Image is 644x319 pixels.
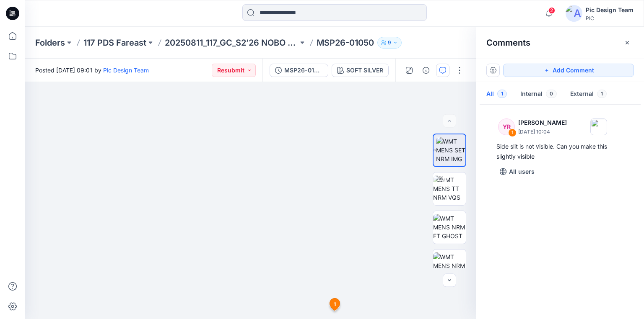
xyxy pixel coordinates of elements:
[486,38,530,48] h2: Comments
[436,137,465,163] img: WMT MENS SET NRM IMG
[35,66,149,75] span: Posted [DATE] 09:01 by
[103,67,149,74] a: Pic Design Team
[126,23,376,319] img: eyJhbGciOiJIUzI1NiIsImtpZCI6IjAiLCJzbHQiOiJzZXMiLCJ0eXAiOiJKV1QifQ.eyJkYXRhIjp7InR5cGUiOiJzdG9yYW...
[388,38,391,47] p: 9
[433,252,466,279] img: WMT MENS NRM BK GHOST
[566,5,582,22] img: avatar
[518,118,567,128] p: [PERSON_NAME]
[597,90,607,98] span: 1
[508,129,517,137] div: 1
[284,66,323,75] div: MSP26-01050
[518,128,567,136] p: [DATE] 10:04
[165,37,298,49] a: 20250811_117_GC_S2’26 NOBO Men’s
[546,90,557,98] span: 0
[509,167,535,177] p: All users
[433,214,466,240] img: WMT MENS NRM FT GHOST
[498,118,515,135] div: YR
[433,175,466,202] img: WMT MENS TT NRM VQS
[35,37,65,49] a: Folders
[480,84,514,105] button: All
[377,37,402,49] button: 9
[83,37,146,49] a: 117 PDS Fareast
[317,37,374,49] p: MSP26-01050
[496,165,538,178] button: All users
[270,64,328,77] button: MSP26-01050
[496,141,624,162] div: Side slit is not visible. Can you make this slightly visible
[586,15,634,21] div: PIC
[586,5,634,15] div: Pic Design Team
[548,7,555,14] span: 2
[332,64,389,77] button: SOFT SILVER
[419,64,433,77] button: Details
[497,90,507,98] span: 1
[563,84,613,105] button: External
[503,64,634,77] button: Add Comment
[346,66,383,75] div: SOFT SILVER
[514,84,563,105] button: Internal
